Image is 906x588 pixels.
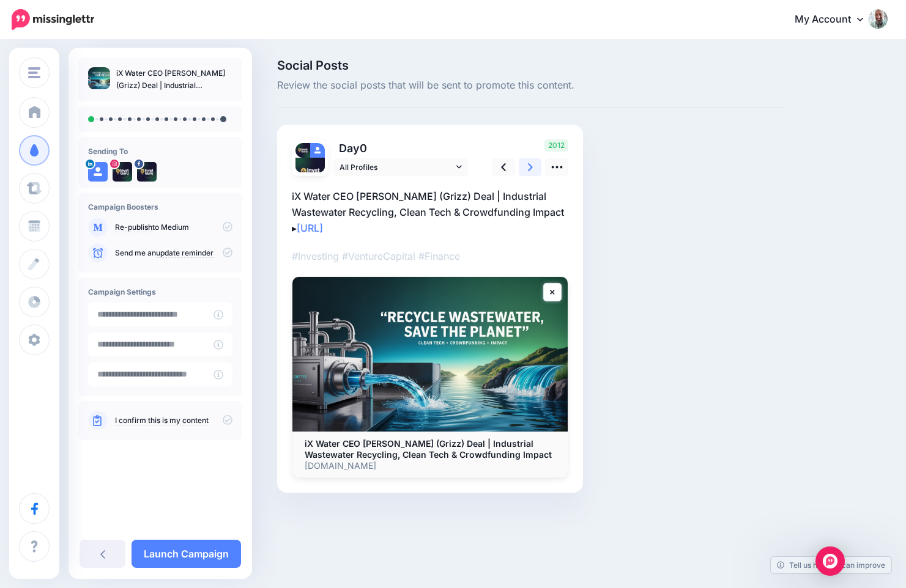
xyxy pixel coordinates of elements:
span: 2012 [544,139,568,152]
p: [DOMAIN_NAME] [305,460,555,471]
span: 0 [360,142,367,155]
img: 03f3ede8aae957c9add64c034f2db77d_thumb.jpg [88,67,110,89]
p: iX Water CEO [PERSON_NAME] (Grizz) Deal | Industrial Wastewater Recycling, Clean Tech & Crowdfund... [116,67,232,92]
p: Send me an [115,248,232,259]
p: to Medium [115,222,232,233]
a: I confirm this is my content [115,416,209,425]
a: All Profiles [333,158,468,176]
p: Day [333,139,470,157]
img: menu.png [28,67,40,78]
a: Tell us how we can improve [771,557,891,573]
img: 500636241_17843655336497570_6223560818517383544_n-bsa154745.jpg [295,158,325,187]
p: iX Water CEO [PERSON_NAME] (Grizz) Deal | Industrial Wastewater Recycling, Clean Tech & Crowdfund... [292,188,568,236]
img: user_default_image.png [310,143,325,158]
b: iX Water CEO [PERSON_NAME] (Grizz) Deal | Industrial Wastewater Recycling, Clean Tech & Crowdfund... [305,438,552,460]
a: update reminder [156,248,214,258]
img: 500306017_122099016968891698_547164407858047431_n-bsa154743.jpg [137,162,157,182]
h4: Campaign Settings [88,287,232,296]
img: user_default_image.png [88,162,108,182]
span: Review the social posts that will be sent to promote this content. [277,78,783,94]
a: Re-publish [115,222,152,232]
img: 500306017_122099016968891698_547164407858047431_n-bsa154743.jpg [295,143,310,158]
span: Social Posts [277,59,783,72]
span: All Profiles [340,161,453,174]
img: 500636241_17843655336497570_6223560818517383544_n-bsa154745.jpg [113,162,132,182]
p: #Investing #VentureCapital #Finance [292,248,568,264]
h4: Campaign Boosters [88,202,232,211]
div: Open Intercom Messenger [815,546,845,576]
img: Missinglettr [12,9,94,30]
a: [URL] [297,222,323,234]
h4: Sending To [88,147,232,156]
a: My Account [782,5,888,35]
img: iX Water CEO John (Grizz) Deal | Industrial Wastewater Recycling, Clean Tech & Crowdfunding Impact [292,277,568,431]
